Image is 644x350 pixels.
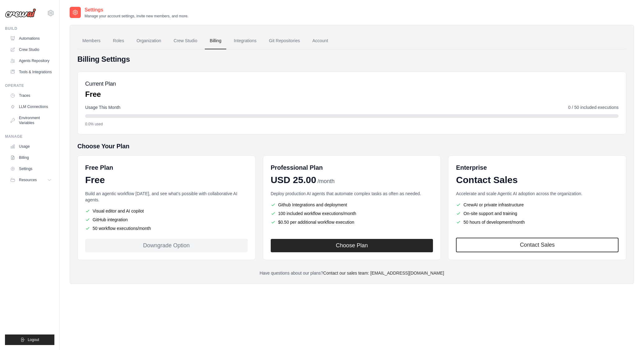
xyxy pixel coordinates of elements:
a: Integrations [229,33,261,49]
span: USD 25.00 [271,174,316,186]
p: Free [85,89,116,99]
button: Resources [7,175,54,185]
a: Crew Studio [7,45,54,55]
a: Roles [108,33,129,49]
p: Accelerate and scale Agentic AI adoption across the organization. [456,191,619,197]
div: Operate [5,83,54,88]
a: Organization [131,33,166,49]
a: Billing [205,33,226,49]
li: CrewAI or private infrastructure [456,202,619,208]
h2: Settings [85,6,188,14]
li: $0.50 per additional workflow execution [271,219,433,225]
h5: Choose Your Plan [77,142,626,150]
a: Account [307,33,333,49]
img: Logo [5,8,36,18]
div: Downgrade Option [85,239,248,252]
p: Have questions about our plans? [77,270,626,276]
span: /month [317,177,334,186]
a: Automations [7,34,54,43]
h6: Enterprise [456,163,619,172]
h4: Billing Settings [77,54,626,64]
a: Contact our sales team: [EMAIL_ADDRESS][DOMAIN_NAME] [323,271,444,276]
li: GitHub integration [85,217,248,223]
p: Manage your account settings, invite new members, and more. [85,14,188,19]
div: Build [5,26,54,31]
a: LLM Connections [7,102,54,112]
a: Usage [7,141,54,151]
div: Free [85,174,248,186]
li: Visual editor and AI copilot [85,208,248,214]
a: Agents Repository [7,56,54,66]
a: Tools & Integrations [7,67,54,77]
a: Crew Studio [169,33,202,49]
span: Usage This Month [85,104,120,110]
p: Deploy production AI agents that automate complex tasks as often as needed. [271,191,433,197]
span: 0.0% used [85,122,103,127]
li: 50 workflow executions/month [85,225,248,231]
li: On-site support and training [456,210,619,217]
a: Billing [7,153,54,163]
span: Logout [28,337,39,342]
p: Build an agentic workflow [DATE], and see what's possible with collaborative AI agents. [85,191,248,203]
button: Logout [5,334,54,345]
a: Git Repositories [264,33,305,49]
div: Manage [5,134,54,139]
a: Settings [7,164,54,174]
a: Traces [7,91,54,101]
span: 0 / 50 included executions [568,104,619,110]
button: Choose Plan [271,239,433,252]
li: Github Integrations and deployment [271,202,433,208]
li: 50 hours of development/month [456,219,619,225]
a: Members [77,33,105,49]
div: Contact Sales [456,174,619,186]
li: 100 included workflow executions/month [271,210,433,217]
h6: Professional Plan [271,163,323,172]
span: Resources [19,177,37,182]
a: Environment Variables [7,113,54,128]
h5: Current Plan [85,79,116,88]
a: Contact Sales [456,238,619,252]
h6: Free Plan [85,163,113,172]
